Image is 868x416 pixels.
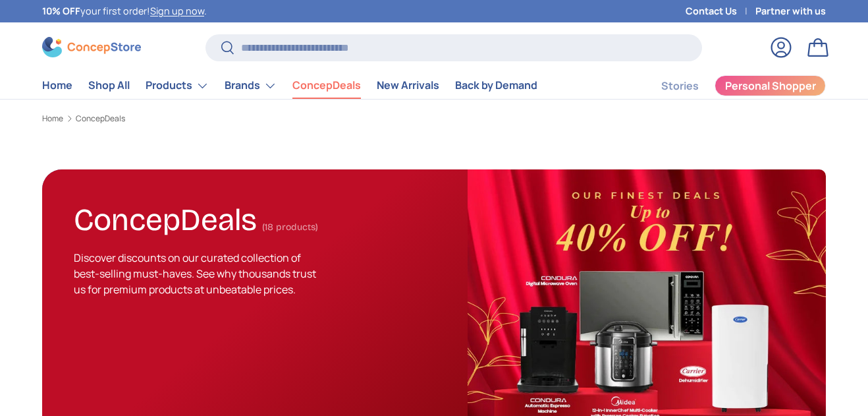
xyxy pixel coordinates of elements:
[455,73,537,98] a: Back by Demand
[292,73,361,98] a: ConcepDeals
[217,73,285,99] summary: Brands
[377,73,439,98] a: New Arrivals
[42,113,826,125] nav: Breadcrumbs
[74,196,257,239] h1: ConcepDeals
[74,251,316,297] span: Discover discounts on our curated collection of best-selling must-haves. See why thousands trust ...
[150,5,204,17] a: Sign up now
[146,73,209,99] a: Products
[755,4,826,18] a: Partner with us
[88,73,130,98] a: Shop All
[225,73,277,99] a: Brands
[42,37,141,57] img: ConcepStore
[42,115,63,123] a: Home
[42,73,537,99] nav: Primary
[630,73,826,99] nav: Secondary
[138,73,217,99] summary: Products
[262,222,318,233] span: (18 products)
[76,115,125,123] a: ConcepDeals
[42,5,80,17] strong: 10% OFF
[42,4,207,18] p: your first order! .
[715,75,826,96] a: Personal Shopper
[661,73,699,99] a: Stories
[725,80,816,91] span: Personal Shopper
[42,73,72,98] a: Home
[686,4,755,18] a: Contact Us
